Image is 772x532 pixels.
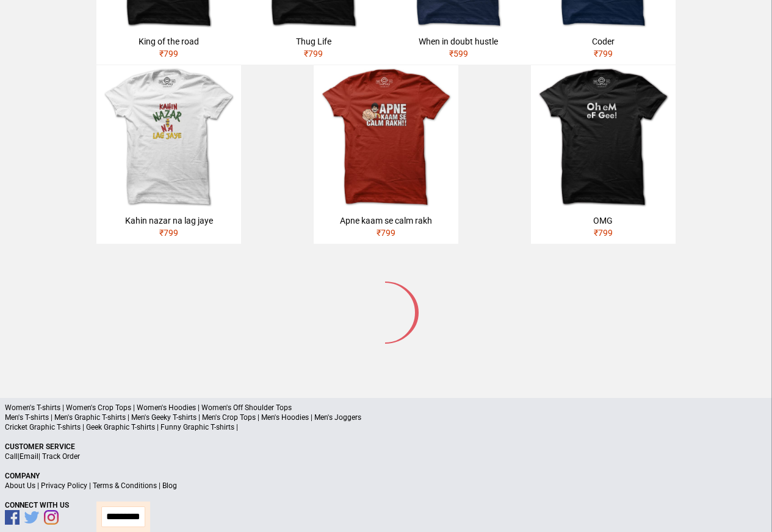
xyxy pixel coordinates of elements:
[5,403,767,413] p: Women's T-shirts | Women's Crop Tops | Women's Hoodies | Women's Off Shoulder Tops
[319,215,453,227] div: Apne kaam se calm rakh
[391,35,526,48] div: When in doubt hustle
[531,65,676,244] a: OMG₹799
[594,49,613,59] span: ₹ 799
[246,35,381,48] div: Thug Life
[41,481,87,490] a: Privacy Policy
[5,413,767,422] p: Men's T-shirts | Men's Graphic T-shirts | Men's Geeky T-shirts | Men's Crop Tops | Men's Hoodies ...
[531,65,676,210] img: omg.jpg
[314,65,458,210] img: APNE-KAAM-SE-CALM.jpg
[314,65,458,244] a: Apne kaam se calm rakh₹799
[5,500,767,510] p: Connect With Us
[449,49,468,59] span: ₹ 599
[5,442,767,452] p: Customer Service
[20,452,38,461] a: Email
[159,49,178,59] span: ₹ 799
[96,65,241,210] img: kahin-nazar-na-lag-jaye.jpg
[162,481,177,490] a: Blog
[96,65,241,244] a: Kahin nazar na lag jaye₹799
[101,35,236,48] div: King of the road
[101,215,236,227] div: Kahin nazar na lag jaye
[42,452,80,461] a: Track Order
[5,481,35,490] a: About Us
[377,228,395,238] span: ₹ 799
[5,471,767,481] p: Company
[536,35,671,48] div: Coder
[304,49,323,59] span: ₹ 799
[5,452,18,461] a: Call
[5,481,767,491] p: | | |
[536,215,671,227] div: OMG
[5,422,767,432] p: Cricket Graphic T-shirts | Geek Graphic T-shirts | Funny Graphic T-shirts |
[594,228,613,238] span: ₹ 799
[159,228,178,238] span: ₹ 799
[5,452,767,461] p: | |
[93,481,157,490] a: Terms & Conditions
